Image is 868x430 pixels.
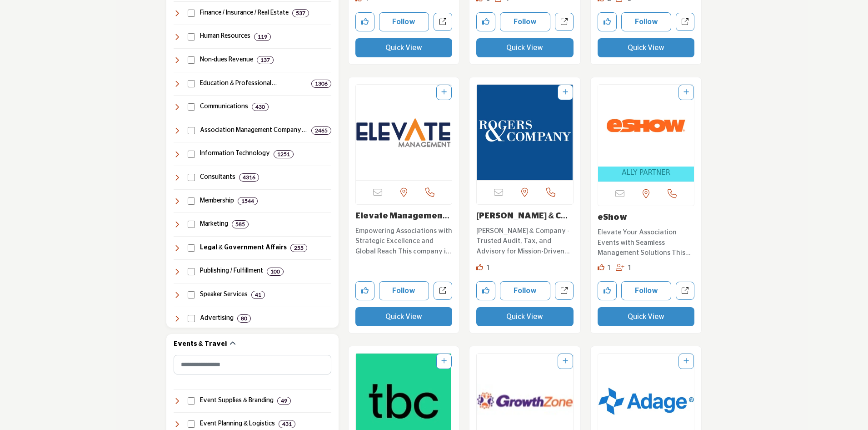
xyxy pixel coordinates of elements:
input: Select Association Management Company (AMC) checkbox [188,127,195,134]
span: 1 [486,264,490,271]
h3: Rogers & Company PLLC [476,212,574,222]
div: 100 Results For Publishing / Fulfillment [267,268,284,276]
div: 1306 Results For Education & Professional Development [311,80,331,88]
b: 41 [255,292,261,298]
button: Quick View [355,307,453,326]
a: Add To List [683,89,689,96]
h4: Communications: Services for messaging, public relations, video production, webinars, and content... [200,102,248,111]
b: 585 [235,221,245,228]
b: 430 [255,104,265,110]
input: Select Advertising checkbox [188,315,195,322]
b: 537 [296,10,305,16]
button: Follow [500,12,550,31]
input: Select Membership checkbox [188,197,195,205]
b: 255 [294,245,304,251]
h4: Speaker Services: Expert speakers, coaching, and leadership development programs, along with spea... [200,290,248,299]
a: Open rogers-company-pllc in new tab [555,282,574,300]
div: 2465 Results For Association Management Company (AMC) [311,126,331,135]
a: Elevate Your Association Events with Seamless Management Solutions This company specializes in pr... [598,225,695,258]
div: 1251 Results For Information Technology [274,150,294,158]
input: Select Event Planning & Logistics checkbox [188,420,195,428]
b: 1306 [315,81,328,87]
span: ALLY PARTNER [622,167,670,178]
div: 1544 Results For Membership [238,197,258,205]
input: Search Category [174,355,331,374]
h3: Elevate Management Company [355,212,453,222]
h4: Event Supplies & Branding: Customized event materials such as badges, branded merchandise, lanyar... [200,396,274,405]
img: eShow [598,85,694,167]
span: 1 [628,264,632,271]
a: Add To List [563,358,568,364]
div: 430 Results For Communications [252,103,269,111]
div: Followers [616,263,632,273]
b: 80 [241,315,247,322]
h4: Non-dues Revenue: Programs like affinity partnerships, sponsorships, and other revenue-generating... [200,56,253,65]
a: Add To List [441,89,447,96]
div: 255 Results For Legal & Government Affairs [290,244,307,252]
a: Add To List [683,358,689,364]
b: 2465 [315,127,328,134]
div: 49 Results For Event Supplies & Branding [277,397,291,405]
a: Open Listing in new tab [356,85,452,180]
h3: eShow [598,213,695,223]
h4: Education & Professional Development: Training, certification, career development, and learning s... [200,79,308,88]
input: Select Communications checkbox [188,103,195,111]
img: Rogers & Company PLLC [477,85,573,180]
input: Select Consultants checkbox [188,174,195,181]
h4: Consultants: Expert guidance across various areas, including technology, marketing, leadership, f... [200,173,235,182]
a: Elevate Management C... [355,212,449,230]
img: Elevate Management Company [356,85,452,180]
a: Open eshow in new tab [676,282,694,300]
i: Like [476,264,483,271]
p: Elevate Your Association Events with Seamless Management Solutions This company specializes in pr... [598,228,695,258]
h4: Information Technology: Technology solutions, including software, cybersecurity, cloud computing,... [200,149,270,158]
h2: Events & Travel [174,340,227,349]
div: 119 Results For Human Resources [254,33,271,41]
b: 1544 [241,198,254,204]
button: Like company [355,12,374,31]
button: Like company [598,281,617,300]
a: Open Listing in new tab [477,85,573,180]
p: Empowering Associations with Strategic Excellence and Global Reach This company is a leading prov... [355,226,453,257]
input: Select Education & Professional Development checkbox [188,80,195,87]
h4: Finance / Insurance / Real Estate: Financial management, accounting, insurance, banking, payroll,... [200,9,289,18]
input: Select Publishing / Fulfillment checkbox [188,268,195,275]
button: Quick View [598,38,695,57]
input: Select Information Technology checkbox [188,151,195,158]
button: Like company [355,281,374,300]
input: Select Speaker Services checkbox [188,291,195,298]
button: Quick View [355,38,453,57]
button: Quick View [476,38,574,57]
a: Open asae-business-solutions in new tab [676,13,694,31]
button: Like company [476,281,495,300]
div: 431 Results For Event Planning & Logistics [279,420,295,428]
span: 1 [607,264,611,271]
a: Open elevate-management-company in new tab [434,282,452,300]
b: 431 [282,421,292,427]
input: Select Non-dues Revenue checkbox [188,56,195,64]
h4: Legal & Government Affairs: Legal services, advocacy, lobbying, and government relations to suppo... [200,243,287,253]
button: Like company [476,12,495,31]
b: 119 [258,34,267,40]
h4: Advertising: Agencies, services, and promotional products that help organizations enhance brand v... [200,314,234,323]
input: Select Event Supplies & Branding checkbox [188,397,195,405]
b: 100 [270,268,280,275]
div: 4316 Results For Consultants [239,173,259,182]
div: 137 Results For Non-dues Revenue [257,56,274,64]
h4: Publishing / Fulfillment: Solutions for creating, distributing, and managing publications, direct... [200,267,263,276]
p: [PERSON_NAME] & Company - Trusted Audit, Tax, and Advisory for Mission-Driven Organizations At [P... [476,226,574,257]
div: 41 Results For Speaker Services [251,291,265,299]
h4: Membership: Services and strategies for member engagement, retention, communication, and research... [200,197,234,206]
input: Select Marketing checkbox [188,221,195,228]
button: Quick View [476,307,574,326]
b: 137 [260,57,270,63]
button: Follow [500,281,550,300]
h4: Human Resources: Services and solutions for employee management, benefits, recruiting, compliance... [200,32,250,41]
a: eShow [598,213,627,222]
a: [PERSON_NAME] & Company PLL... [476,212,568,230]
input: Select Human Resources checkbox [188,33,195,40]
b: 4316 [243,174,255,181]
h4: Marketing: Strategies and services for audience acquisition, branding, research, and digital and ... [200,220,228,229]
input: Select Finance / Insurance / Real Estate checkbox [188,10,195,17]
a: Add To List [441,358,447,364]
